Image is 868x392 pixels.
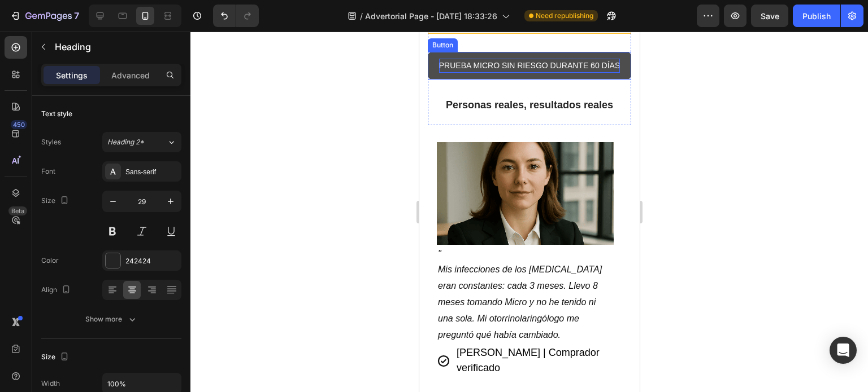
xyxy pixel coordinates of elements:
[213,5,259,27] div: Undo/Redo
[41,193,71,209] div: Size
[125,256,179,266] div: 242424
[5,5,84,27] button: 7
[761,11,779,21] span: Save
[365,10,497,22] span: Advertorial Page - [DATE] 18:33:26
[107,137,144,147] span: Heading 2*
[41,283,73,298] div: Align
[41,309,181,329] button: Show more
[56,69,88,81] p: Settings
[793,5,840,27] button: Publish
[74,9,79,23] p: 7
[55,40,177,54] p: Heading
[536,11,593,21] span: Need republishing
[41,109,72,119] div: Text style
[111,69,150,81] p: Advanced
[751,5,788,27] button: Save
[360,10,363,22] span: /
[419,32,640,392] iframe: Design area
[125,167,179,177] div: Sans-serif
[11,120,27,129] div: 450
[41,137,61,147] div: Styles
[8,206,27,215] div: Beta
[41,378,60,389] div: Width
[41,350,71,365] div: Size
[85,314,138,325] div: Show more
[102,132,181,152] button: Heading 2*
[802,10,831,22] div: Publish
[41,256,59,266] div: Color
[830,337,857,364] div: Open Intercom Messenger
[41,166,55,177] div: Font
